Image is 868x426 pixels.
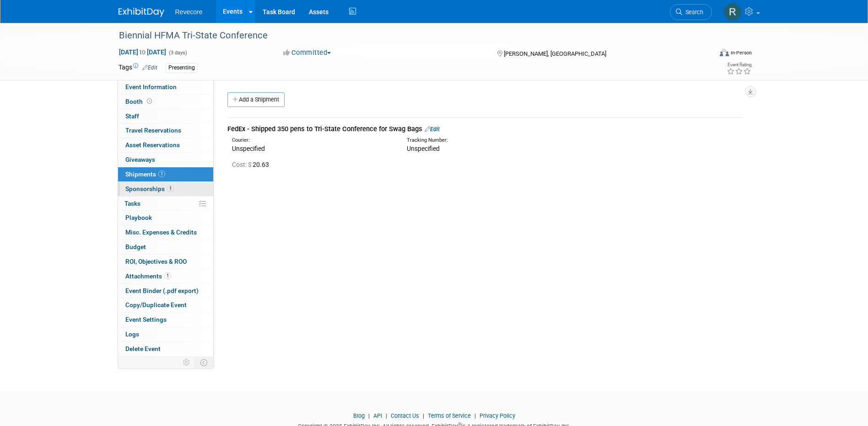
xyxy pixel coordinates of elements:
a: Tasks [118,197,213,211]
a: Budget [118,240,213,254]
span: Giveaways [125,156,155,163]
span: (3 days) [168,50,187,56]
span: Copy/Duplicate Event [125,301,187,309]
a: Logs [118,327,213,341]
a: Asset Reservations [118,138,213,152]
a: Terms of Service [428,412,471,419]
div: Presenting [166,63,198,73]
span: Revecore [175,8,203,16]
span: Event Settings [125,316,167,323]
span: 1 [167,185,174,192]
a: Shipments1 [118,167,213,181]
a: Contact Us [391,412,419,419]
a: Event Settings [118,313,213,327]
span: [DATE] [DATE] [119,48,167,56]
div: FedEx - Shipped 350 pens to Tri-State Conference for Swag Bags [227,124,743,134]
td: Toggle Event Tabs [194,357,213,368]
a: Staff [118,109,213,123]
a: ROI, Objectives & ROO [118,255,213,269]
span: Playbook [125,214,152,221]
span: | [366,412,372,419]
img: Rachael Sires [724,3,741,21]
a: Playbook [118,211,213,225]
div: Courier: [232,137,393,144]
div: Event Rating [727,63,751,67]
span: 1 [158,170,165,177]
a: Travel Reservations [118,123,213,138]
a: Edit [142,64,157,71]
img: ExhibitDay [119,8,164,17]
span: Booth not reserved yet [145,98,154,105]
span: Cost: $ [232,161,253,168]
span: 20.63 [232,161,273,168]
a: Delete Event [118,342,213,356]
a: Blog [353,412,365,419]
div: In-Person [730,49,752,56]
div: Tracking Number: [407,137,612,144]
a: Attachments1 [118,269,213,283]
span: Misc. Expenses & Credits [125,229,197,236]
span: Sponsorships [125,185,174,192]
span: Tasks [124,200,140,207]
span: Event Information [125,83,177,91]
span: Search [682,9,703,16]
span: Staff [125,112,139,120]
a: API [373,412,382,419]
span: Shipments [125,170,165,178]
a: Add a Shipment [227,92,285,107]
a: Booth [118,95,213,109]
span: Travel Reservations [125,127,181,134]
a: Privacy Policy [480,412,515,419]
span: Unspecified [407,145,440,152]
span: Event Binder (.pdf export) [125,287,199,294]
span: Delete Event [125,345,161,352]
span: | [472,412,478,419]
span: | [421,412,426,419]
td: Personalize Event Tab Strip [179,357,195,368]
button: Committed [280,48,334,58]
a: Edit [425,126,440,133]
div: Event Format [658,48,752,61]
a: Search [670,4,712,20]
a: Misc. Expenses & Credits [118,225,213,240]
img: Format-Inperson.png [720,49,729,56]
span: Logs [125,330,139,338]
span: ROI, Objectives & ROO [125,258,187,265]
div: Unspecified [232,144,393,153]
a: Event Information [118,80,213,94]
span: Attachments [125,272,171,280]
a: Event Binder (.pdf export) [118,284,213,298]
span: Asset Reservations [125,141,180,149]
td: Tags [119,63,157,73]
span: | [383,412,389,419]
a: Giveaways [118,153,213,167]
div: Biennial HFMA Tri-State Conference [116,27,698,44]
a: Sponsorships1 [118,182,213,196]
a: Copy/Duplicate Event [118,298,213,312]
span: Budget [125,243,146,250]
span: Booth [125,98,154,105]
span: to [138,48,147,56]
span: 1 [164,272,171,279]
span: [PERSON_NAME], [GEOGRAPHIC_DATA] [504,50,606,57]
